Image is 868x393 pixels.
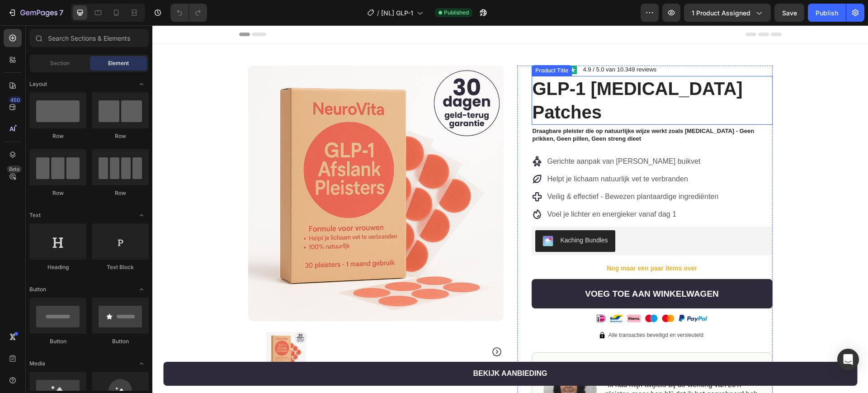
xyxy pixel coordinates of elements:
span: Toggle open [134,77,149,91]
img: gempages_576157732831232963-7f9d5d0d-86ca-41a8-a540-7d871bb19038.svg [379,40,425,49]
span: Nog maar een paar items over [454,239,545,246]
div: Undo/Redo [170,4,207,22]
p: Veilig & effectief - Bewezen plantaardige ingrediënten [395,166,566,177]
span: Published [444,9,469,17]
div: Button [29,337,86,346]
button: Kaching Bundles [383,205,463,227]
span: Bespaar 50% – alleen vandaag [381,4,487,13]
span: / [377,8,379,18]
div: Row [29,189,86,197]
img: KachingBundles.png [390,210,401,221]
span: Save [782,9,797,17]
button: Carousel Next Arrow [339,321,350,332]
div: 450 [9,96,22,104]
span: Text [29,211,41,219]
input: Search Sections & Elements [29,29,149,47]
span: Media [29,360,45,368]
h1: GLP-1 [MEDICAL_DATA] Patches [379,51,620,99]
span: Button [29,285,46,294]
div: Kaching Bundles [408,210,456,220]
p: Helpt je lichaam natuurlijk vet te verbranden [395,148,566,159]
p: Voel je lichter en energieker vanaf dag 1 [395,184,566,194]
button: Save [774,4,804,22]
div: Row [29,132,86,140]
p: Bekijk aanbieding [321,342,395,355]
span: Layout [29,80,47,88]
div: Product Title [381,41,418,49]
div: Row [92,132,149,140]
span: Toggle open [134,208,149,223]
div: Text Block [92,263,149,271]
button: 1 product assigned [684,4,771,22]
p: 7 [59,7,63,18]
p: 4.9 / 5.0 van 10.349 reviews [431,41,505,48]
div: Publish [816,8,838,18]
div: Open Intercom Messenger [837,349,859,370]
span: Section [50,59,70,67]
div: Beta [7,166,22,173]
span: 1 product assigned [692,8,750,18]
button: Publish [808,4,846,22]
span: Element [108,59,129,67]
button: 7 [4,4,67,22]
span: Toggle open [134,282,149,297]
div: Row [92,189,149,197]
button: Voeg toe aan winkelwagen [379,254,620,283]
div: Voeg toe aan winkelwagen [433,263,566,275]
p: Draagbare pleister die op natuurlijke wijze werkt zoals [MEDICAL_DATA] - Geen prikken, Geen pille... [380,102,619,118]
p: Gerichte aanpak van [PERSON_NAME] buikvet [395,131,566,142]
span: [NL] GLP-1 [381,8,413,18]
div: Heading [29,263,86,271]
span: Toggle open [134,356,149,371]
iframe: Design area [152,25,868,393]
img: gempages_576157732831232963-d5a1bc5a-6cb7-47b6-850b-5cd3cae35658.png [420,289,579,302]
div: Button [92,337,149,346]
span: Alle transacties beveiligd en versleuteld [456,307,551,313]
img: gempages_576157732831232963-6c6c8c6a-95bc-4843-9adb-ec24faf5eedd.png [447,307,453,313]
